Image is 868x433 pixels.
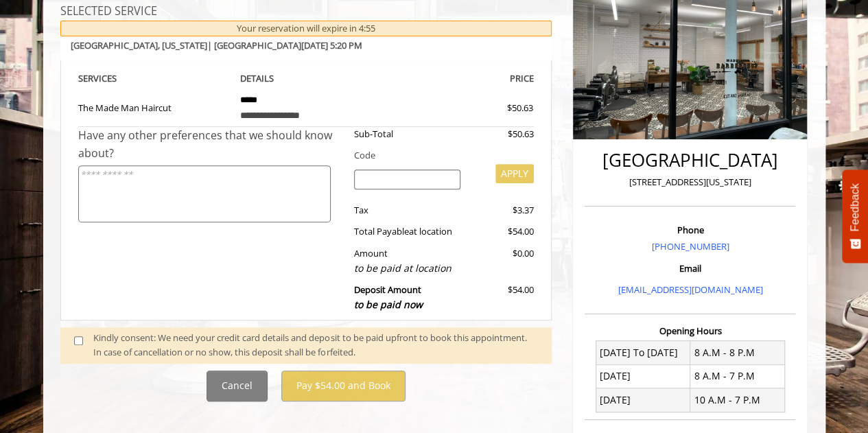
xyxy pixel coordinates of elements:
[585,326,795,336] h3: Opening Hours
[458,101,533,115] div: $50.63
[471,224,534,239] div: $54.00
[78,71,231,86] th: SERVICE
[78,86,231,127] td: The Made Man Haircut
[78,127,344,162] div: Have any other preferences that we should know about?
[471,203,534,218] div: $3.37
[60,5,552,18] h3: SELECTED SERVICE
[344,224,471,239] div: Total Payable
[71,39,362,51] b: [GEOGRAPHIC_DATA] | [GEOGRAPHIC_DATA][DATE] 5:20 PM
[588,225,792,235] h3: Phone
[112,72,117,84] span: S
[842,169,868,263] button: Feedback - Show survey
[207,371,268,401] button: Cancel
[354,261,460,276] div: to be paid at location
[690,364,785,388] td: 8 A.M - 7 P.M
[158,39,207,51] span: , [US_STATE]
[344,148,534,163] div: Code
[651,240,729,253] a: [PHONE_NUMBER]
[281,371,406,401] button: Pay $54.00 and Book
[495,164,534,183] button: APPLY
[93,331,538,360] div: Kindly consent: We need your credit card details and deposit to be paid upfront to book this appo...
[596,341,690,364] td: [DATE] To [DATE]
[344,203,471,218] div: Tax
[344,127,471,141] div: Sub-Total
[354,298,423,311] span: to be paid now
[588,264,792,273] h3: Email
[596,364,690,388] td: [DATE]
[596,388,690,412] td: [DATE]
[588,175,792,189] p: [STREET_ADDRESS][US_STATE]
[690,388,785,412] td: 10 A.M - 7 P.M
[471,283,534,312] div: $54.00
[230,71,382,86] th: DETAILS
[344,246,471,276] div: Amount
[471,246,534,276] div: $0.00
[471,127,534,141] div: $50.63
[849,183,861,231] span: Feedback
[354,283,423,311] b: Deposit Amount
[690,341,785,364] td: 8 A.M - 8 P.M
[382,71,535,86] th: PRICE
[618,283,762,296] a: [EMAIL_ADDRESS][DOMAIN_NAME]
[60,21,552,36] div: Your reservation will expire in 4:55
[409,225,452,237] span: at location
[588,150,792,170] h2: [GEOGRAPHIC_DATA]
